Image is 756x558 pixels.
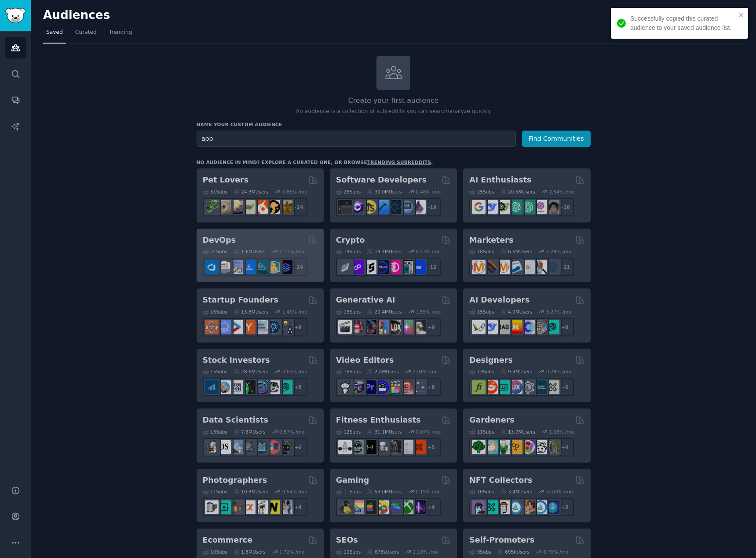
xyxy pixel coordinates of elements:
div: Successfully copied this curated audience to your saved audience list. [630,14,736,33]
a: Trending [106,26,135,44]
h2: Create your first audience [197,95,591,106]
div: No audience in mind? Explore a curated one, or browse . [197,159,433,165]
button: Find Communities [522,131,591,147]
a: Curated [72,26,100,44]
h2: Audiences [43,8,672,22]
span: Saved [46,29,63,36]
a: Saved [43,26,66,44]
p: An audience is a collection of subreddits you can search/analyze quickly [197,108,591,116]
span: Curated [75,29,97,36]
button: close [738,11,745,18]
input: Pick a short name, like "Digital Marketers" or "Movie-Goers" [197,131,516,147]
a: trending subreddits [367,160,431,165]
span: Trending [109,29,132,36]
h3: Name your custom audience [197,121,591,128]
img: GummySearch logo [5,8,26,23]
